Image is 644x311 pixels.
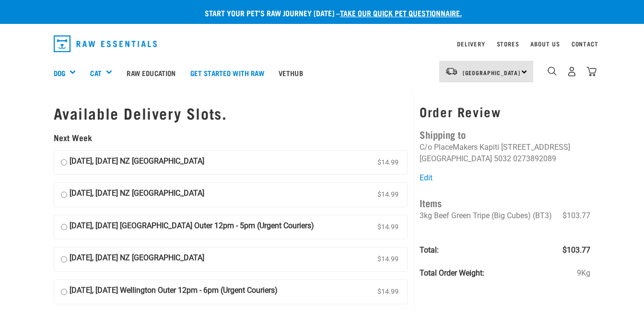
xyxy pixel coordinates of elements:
span: $14.99 [375,155,400,170]
img: home-icon@2x.png [586,67,597,77]
a: Edit [420,173,433,182]
a: take our quick pet questionnaire. [340,11,462,15]
img: Raw Essentials Logo [54,35,157,52]
span: [GEOGRAPHIC_DATA] [463,71,521,74]
span: $103.77 [562,210,590,222]
input: [DATE], [DATE] [GEOGRAPHIC_DATA] Outer 12pm - 5pm (Urgent Couriers) $14.99 [61,220,67,234]
li: C/o PlaceMakers Kapiti [420,143,499,152]
input: [DATE], [DATE] Wellington Outer 12pm - 6pm (Urgent Couriers) $14.99 [61,285,67,299]
strong: [DATE], [DATE] NZ [GEOGRAPHIC_DATA] [70,188,204,202]
span: 3kg Beef Green Tripe (Big Cubes) (BT3) [420,211,552,220]
strong: [DATE], [DATE] [GEOGRAPHIC_DATA] Outer 12pm - 5pm (Urgent Couriers) [70,220,314,234]
img: home-icon-1@2x.png [548,67,557,76]
h5: Next Week [54,133,408,143]
li: [STREET_ADDRESS] [501,143,570,152]
span: $14.99 [375,285,400,299]
strong: [DATE], [DATE] NZ [GEOGRAPHIC_DATA] [70,155,204,170]
span: $14.99 [375,220,400,234]
img: user.png [567,67,577,77]
a: Delivery [457,42,485,45]
input: [DATE], [DATE] NZ [GEOGRAPHIC_DATA] $14.99 [61,252,67,267]
h3: Order Review [420,104,590,119]
li: 0273892089 [513,154,556,163]
a: Vethub [271,54,310,92]
a: Contact [572,42,598,45]
a: Raw Education [119,54,183,92]
span: $14.99 [375,252,400,267]
li: [GEOGRAPHIC_DATA] 5032 [420,154,511,163]
strong: [DATE], [DATE] NZ [GEOGRAPHIC_DATA] [70,252,204,267]
input: [DATE], [DATE] NZ [GEOGRAPHIC_DATA] $14.99 [61,188,67,202]
input: [DATE], [DATE] NZ [GEOGRAPHIC_DATA] $14.99 [61,155,67,170]
strong: Total Order Weight: [420,268,484,278]
a: Get started with Raw [183,54,271,92]
a: About Us [530,42,560,45]
strong: [DATE], [DATE] Wellington Outer 12pm - 6pm (Urgent Couriers) [70,285,278,299]
h1: Available Delivery Slots. [54,104,408,122]
a: Stores [497,42,519,45]
span: 9Kg [577,267,590,279]
img: van-moving.png [445,67,458,76]
h4: Items [420,195,590,210]
a: Dog [54,67,65,78]
strong: Total: [420,245,439,255]
span: $103.77 [562,244,590,256]
h4: Shipping to [420,127,590,142]
span: $14.99 [375,188,400,202]
nav: dropdown navigation [46,32,598,56]
a: Cat [90,67,101,78]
